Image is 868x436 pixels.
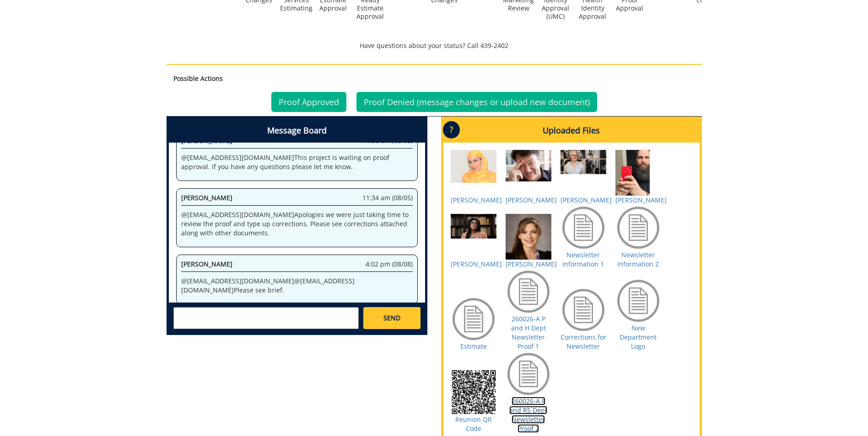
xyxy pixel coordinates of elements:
[620,324,657,351] a: New Department Logo
[562,250,604,268] a: Newsletter Information 1
[173,307,359,329] textarea: messageToSend
[509,397,547,433] a: 260026-A P and RS Dept Newsletter Proof 2
[181,193,232,202] span: [PERSON_NAME]
[443,121,460,138] p: ?
[169,119,425,143] h4: Message Board
[617,250,659,268] a: Newsletter Information 2
[362,193,413,202] span: 11:34 am (08/05)
[506,196,557,204] a: [PERSON_NAME]
[615,196,667,204] a: [PERSON_NAME]
[383,314,400,323] span: SEND
[366,260,413,269] span: 4:02 pm (08/08)
[173,74,223,83] strong: Possible Actions
[271,92,346,112] a: Proof Approved
[181,153,413,171] p: @ [EMAIL_ADDRESS][DOMAIN_NAME] This project is waiting on proof approval. If you have any questio...
[181,260,232,268] span: [PERSON_NAME]
[506,260,557,268] a: [PERSON_NAME]
[511,314,546,351] a: 260026-A P and H Dept Newsletter Proof 1
[356,92,597,112] a: Proof Denied (message changes or upload new document)
[181,210,413,238] p: @ [EMAIL_ADDRESS][DOMAIN_NAME] Apologies we were just taking time to review the proof and type up...
[455,415,492,433] a: Reunion QR Code
[181,276,413,295] p: @ [EMAIL_ADDRESS][DOMAIN_NAME] @ [EMAIL_ADDRESS][DOMAIN_NAME] Please see brief.
[443,119,700,143] h4: Uploaded Files
[460,342,487,351] a: Estimate
[451,196,502,204] a: [PERSON_NAME]
[451,260,502,268] a: [PERSON_NAME]
[561,196,612,204] a: [PERSON_NAME]
[167,41,702,50] p: Have questions about your status? Call 439-2402
[561,333,606,351] a: Corrections for Newsletter
[363,307,420,329] a: SEND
